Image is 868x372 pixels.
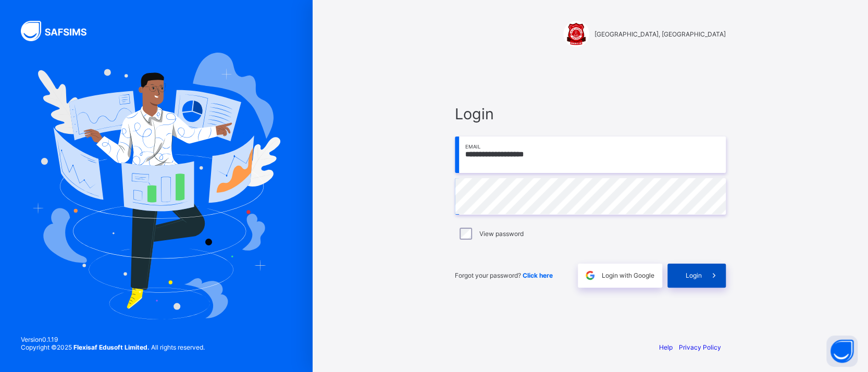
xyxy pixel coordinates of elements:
span: Login with Google [602,271,654,279]
span: [GEOGRAPHIC_DATA], [GEOGRAPHIC_DATA] [594,30,726,38]
button: Open asap [826,336,858,367]
label: View password [479,230,524,238]
span: Login [455,105,726,123]
strong: Flexisaf Edusoft Limited. [73,343,150,351]
span: Version 0.1.19 [21,336,205,343]
img: google.396cfc9801f0270233282035f929180a.svg [584,269,596,281]
a: Help [659,343,673,351]
span: Forgot your password? [455,271,553,279]
span: Copyright © 2025 All rights reserved. [21,343,205,351]
a: Privacy Policy [679,343,721,351]
span: Login [686,271,702,279]
a: Click here [523,271,553,279]
img: Hero Image [32,53,280,319]
img: SAFSIMS Logo [21,21,99,41]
